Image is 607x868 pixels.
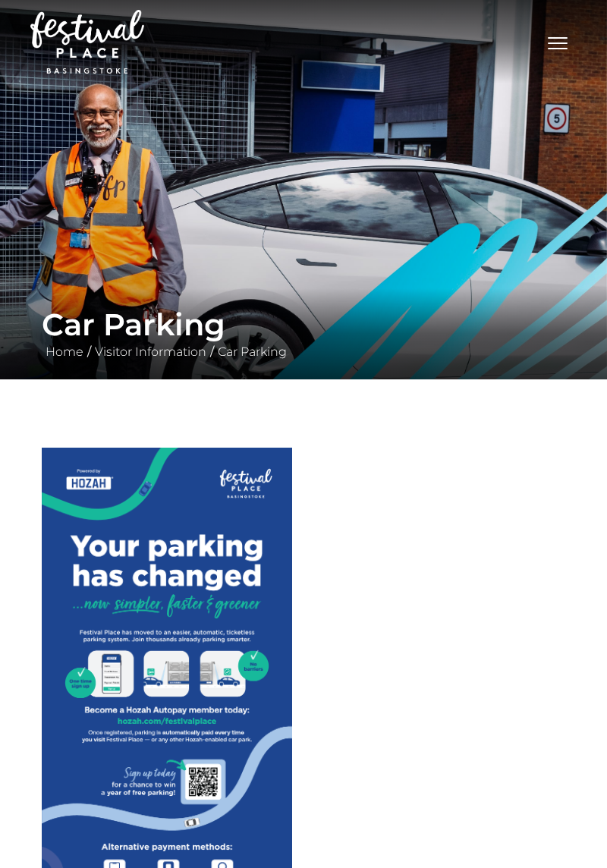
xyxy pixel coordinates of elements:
button: Toggle navigation [539,30,577,52]
a: Home [42,344,87,359]
a: Visitor Information [91,344,210,359]
div: / / [30,307,577,361]
a: Car Parking [214,344,291,359]
h1: Car Parking [42,307,565,343]
img: Festival Place Logo [30,10,144,74]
